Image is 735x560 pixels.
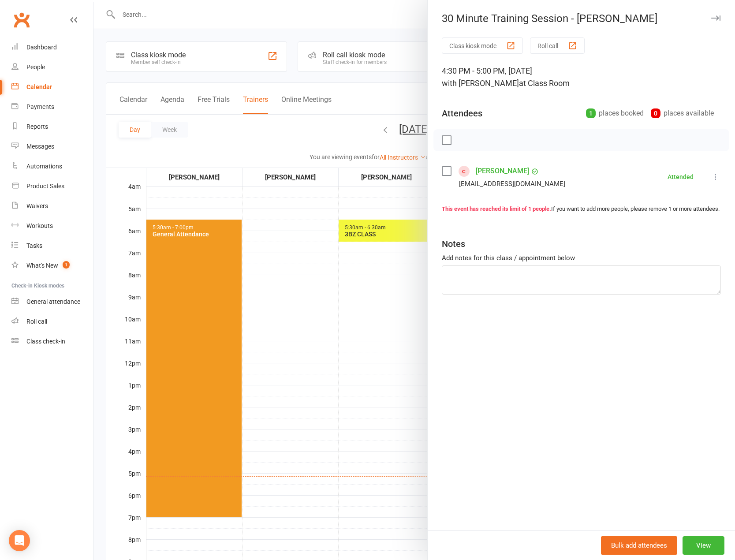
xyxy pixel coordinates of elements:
div: 0 [651,108,660,118]
div: Attended [668,174,694,180]
div: Notes [442,238,465,250]
a: Reports [11,117,93,137]
a: Dashboard [11,37,93,57]
a: Roll call [11,312,93,332]
div: Tasks [26,242,42,249]
div: 30 Minute Training Session - [PERSON_NAME] [428,12,735,25]
a: Product Sales [11,176,93,196]
a: Waivers [11,196,93,216]
div: General attendance [26,298,80,305]
a: Calendar [11,77,93,97]
a: [PERSON_NAME] [476,164,529,178]
div: Messages [26,143,54,150]
div: Automations [26,163,62,170]
a: Tasks [11,236,93,256]
div: Attendees [442,107,482,119]
div: [EMAIL_ADDRESS][DOMAIN_NAME] [459,178,565,190]
div: Dashboard [26,44,57,51]
div: Waivers [26,202,48,209]
div: places available [651,107,714,119]
div: What's New [26,262,58,269]
button: Class kiosk mode [442,37,523,54]
a: General attendance kiosk mode [11,292,93,312]
a: Messages [11,137,93,157]
a: What's New1 [11,256,93,276]
div: If you want to add more people, please remove 1 or more attendees. [442,205,721,214]
div: Class check-in [26,338,65,345]
button: Bulk add attendees [601,536,677,555]
a: Payments [11,97,93,117]
a: Class kiosk mode [11,332,93,351]
div: People [26,63,45,71]
a: Workouts [11,216,93,236]
button: Roll call [530,37,585,54]
span: 1 [63,261,70,269]
div: Workouts [26,222,53,229]
div: 1 [586,108,596,118]
a: People [11,57,93,77]
div: places booked [586,107,644,119]
strong: This event has reached its limit of 1 people. [442,205,551,212]
a: Automations [11,157,93,176]
span: at Class Room [519,78,570,88]
a: Clubworx [11,9,33,31]
div: Roll call [26,318,47,325]
span: with [PERSON_NAME] [442,78,519,88]
div: Calendar [26,83,52,90]
div: Product Sales [26,183,64,190]
div: Reports [26,123,48,130]
div: Payments [26,103,54,110]
div: 4:30 PM - 5:00 PM, [DATE] [442,65,721,90]
div: Add notes for this class / appointment below [442,253,721,263]
button: View [683,536,724,555]
div: Open Intercom Messenger [9,530,30,551]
